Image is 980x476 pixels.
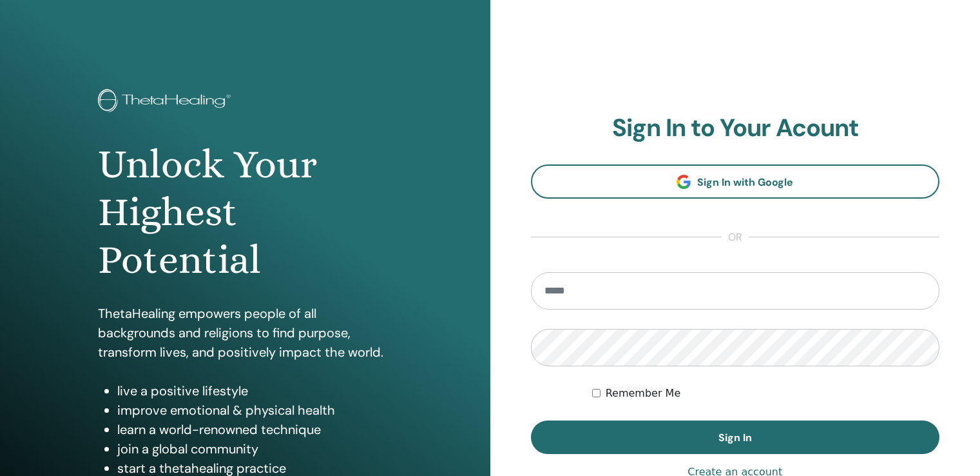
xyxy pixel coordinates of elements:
[531,114,940,143] h2: Sign In to Your Acount
[606,386,681,401] label: Remember Me
[117,439,392,459] li: join a global community
[98,141,392,284] h1: Unlock Your Highest Potential
[718,431,752,444] span: Sign In
[117,420,392,439] li: learn a world-renowned technique
[117,381,392,401] li: live a positive lifestyle
[531,164,940,199] a: Sign In with Google
[592,386,939,401] div: Keep me authenticated indefinitely or until I manually logout
[697,175,793,189] span: Sign In with Google
[98,304,392,362] p: ThetaHealing empowers people of all backgrounds and religions to find purpose, transform lives, a...
[531,421,940,454] button: Sign In
[722,230,749,245] span: or
[117,401,392,420] li: improve emotional & physical health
